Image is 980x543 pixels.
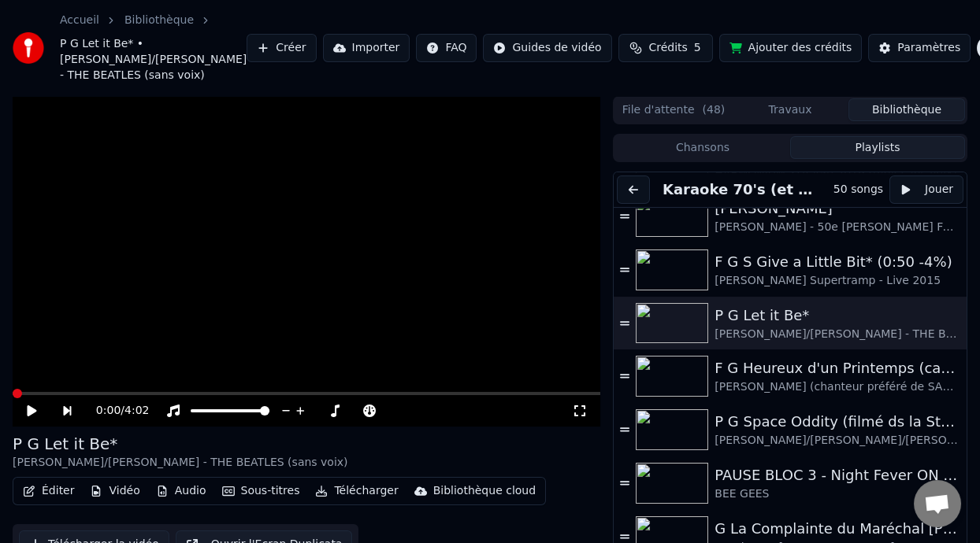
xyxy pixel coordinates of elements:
[216,480,306,502] button: Sous-titres
[96,403,121,419] span: 0:00
[719,34,863,62] button: Ajouter des crédits
[13,32,44,64] img: youka
[715,220,960,235] div: [PERSON_NAME] - 50e [PERSON_NAME] Fête Plaines d'[PERSON_NAME] 2024
[790,136,965,159] button: Playlists
[618,34,713,62] button: Crédits5
[124,403,149,419] span: 4:02
[715,411,960,433] div: P G Space Oddity (filmé ds la Station Spatiale Internationale)
[914,480,961,527] a: Ouvrir le chat
[703,102,726,118] span: ( 48 )
[715,198,960,220] div: [PERSON_NAME]
[715,357,960,379] div: F G Heureux d'un Printemps (capo 2)
[84,480,146,502] button: Vidéo
[715,518,960,540] div: G La Complainte du Maréchal [PERSON_NAME]
[897,40,960,56] div: Paramètres
[732,98,848,121] button: Travaux
[483,34,611,62] button: Guides de vidéo
[889,175,963,204] button: Jouer
[433,483,536,499] div: Bibliothèque cloud
[715,433,960,449] div: [PERSON_NAME]/[PERSON_NAME]/[PERSON_NAME] (Version de [PERSON_NAME]) voix 30%
[656,179,825,201] button: Karaoke 70's (et 60's)
[615,98,732,121] button: File d'attente
[60,36,247,83] span: P G Let it Be* • [PERSON_NAME]/[PERSON_NAME] - THE BEATLES (sans voix)
[124,13,194,28] a: Bibliothèque
[715,486,960,502] div: BEE GEES
[13,455,348,471] div: [PERSON_NAME]/[PERSON_NAME] - THE BEATLES (sans voix)
[833,182,883,198] div: 50 songs
[60,13,247,83] nav: breadcrumb
[648,40,687,56] span: Crédits
[323,34,410,62] button: Importer
[715,251,960,273] div: F G S Give a Little Bit* (0:50 -4%)
[60,13,99,28] a: Accueil
[309,480,404,502] button: Télécharger
[247,34,316,62] button: Créer
[416,34,477,62] button: FAQ
[715,379,960,395] div: [PERSON_NAME] (chanteur préféré de SABIN) et [PERSON_NAME]
[694,40,701,56] span: 5
[150,480,213,502] button: Audio
[848,98,965,121] button: Bibliothèque
[615,136,790,159] button: Chansons
[96,403,134,419] div: /
[13,433,348,455] div: P G Let it Be*
[715,464,960,486] div: PAUSE BLOC 3 - Night Fever ON DANSE
[17,480,80,502] button: Éditer
[715,305,960,327] div: P G Let it Be*
[715,273,960,289] div: [PERSON_NAME] Supertramp - Live 2015
[715,327,960,342] div: [PERSON_NAME]/[PERSON_NAME] - THE BEATLES (sans voix)
[868,34,971,62] button: Paramètres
